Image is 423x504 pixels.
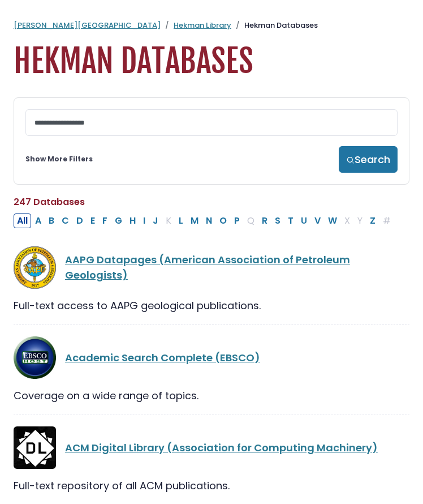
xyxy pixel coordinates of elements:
[297,213,310,228] button: Filter Results U
[14,195,85,208] span: 247 Databases
[14,20,409,31] nav: breadcrumb
[65,441,378,455] a: ACM Digital Library (Association for Computing Machinery)
[311,213,324,228] button: Filter Results V
[325,213,340,228] button: Filter Results W
[87,213,98,228] button: Filter Results E
[25,154,93,164] a: Show More Filters
[140,213,149,228] button: Filter Results I
[126,213,139,228] button: Filter Results H
[284,213,297,228] button: Filter Results T
[25,109,398,136] input: Search database by title or keyword
[231,20,318,31] li: Hekman Databases
[111,213,126,228] button: Filter Results G
[187,213,202,228] button: Filter Results M
[14,388,409,403] div: Coverage on a wide range of topics.
[14,213,395,227] div: Alpha-list to filter by first letter of database name
[14,42,409,80] h1: Hekman Databases
[14,20,161,31] a: [PERSON_NAME][GEOGRAPHIC_DATA]
[14,213,31,228] button: All
[65,351,260,365] a: Academic Search Complete (EBSCO)
[45,213,58,228] button: Filter Results B
[216,213,230,228] button: Filter Results O
[58,213,72,228] button: Filter Results C
[99,213,111,228] button: Filter Results F
[65,253,350,282] a: AAPG Datapages (American Association of Petroleum Geologists)
[149,213,162,228] button: Filter Results J
[32,213,45,228] button: Filter Results A
[258,213,271,228] button: Filter Results R
[14,478,409,493] div: Full-text repository of all ACM publications.
[231,213,243,228] button: Filter Results P
[73,213,87,228] button: Filter Results D
[339,146,398,173] button: Search
[14,298,409,313] div: Full-text access to AAPG geological publications.
[202,213,215,228] button: Filter Results N
[366,213,379,228] button: Filter Results Z
[175,213,187,228] button: Filter Results L
[174,20,231,31] a: Hekman Library
[271,213,284,228] button: Filter Results S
